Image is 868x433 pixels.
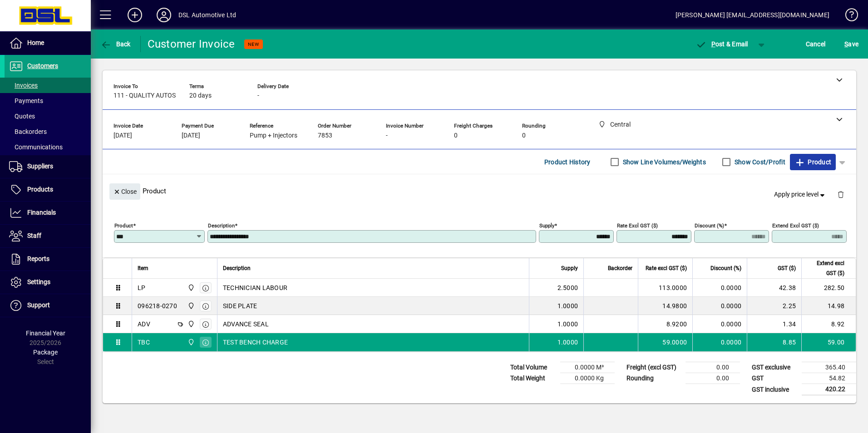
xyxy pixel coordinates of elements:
a: Staff [5,225,91,247]
span: Central [185,319,196,329]
button: Product [790,154,836,170]
span: Central [185,337,196,347]
td: 8.92 [801,315,856,333]
span: Home [27,39,44,46]
span: Central [185,301,196,311]
span: ave [844,37,858,51]
td: Freight (excl GST) [622,362,686,373]
span: Invoices [9,82,38,89]
a: Backorders [5,124,91,139]
span: 1.0000 [557,338,578,347]
span: Suppliers [27,162,53,170]
td: Total Weight [506,373,560,384]
span: Support [27,301,50,309]
span: Settings [27,278,50,285]
span: Discount (%) [710,263,741,273]
div: 14.9800 [644,301,687,310]
span: 1.0000 [557,320,578,329]
mat-label: Rate excl GST ($) [617,222,658,229]
span: 0 [454,132,458,139]
td: 365.40 [802,362,856,373]
div: LP [138,283,146,292]
div: Product [103,174,856,207]
a: Financials [5,202,91,224]
mat-label: Extend excl GST ($) [772,222,819,229]
mat-label: Supply [539,222,554,229]
div: DSL Automotive Ltd [178,8,236,22]
span: SIDE PLATE [223,301,257,310]
span: TECHNICIAN LABOUR [223,283,287,292]
span: ADVANCE SEAL [223,320,269,329]
label: Show Line Volumes/Weights [621,157,706,167]
span: [DATE] [113,132,132,139]
span: 0 [522,132,526,139]
span: Financials [27,209,56,216]
td: 0.00 [686,373,740,384]
a: Knowledge Base [838,2,857,31]
div: [PERSON_NAME] [EMAIL_ADDRESS][DOMAIN_NAME] [676,8,829,22]
span: NEW [248,41,259,47]
span: Products [27,186,53,193]
a: Communications [5,139,91,155]
span: Reports [27,255,49,262]
span: 111 - QUALITY AUTOS [113,92,176,99]
button: Close [109,183,140,200]
span: Supply [561,263,578,273]
a: Quotes [5,108,91,124]
span: Backorders [9,128,47,135]
div: 59.0000 [644,338,687,347]
span: P [711,40,715,48]
mat-label: Product [114,222,133,229]
td: 8.85 [747,333,801,351]
td: 0.0000 [692,333,747,351]
span: Staff [27,232,41,239]
span: Rate excl GST ($) [646,263,687,273]
a: Reports [5,248,91,271]
td: 1.34 [747,315,801,333]
a: Support [5,294,91,317]
span: 2.5000 [557,283,578,292]
span: Product History [544,155,591,169]
div: 113.0000 [644,283,687,292]
span: Close [113,184,137,199]
span: ost & Email [695,40,748,48]
span: Cancel [806,37,826,51]
td: 42.38 [747,279,801,297]
a: Invoices [5,78,91,93]
span: 7853 [318,132,332,139]
span: Payments [9,97,43,104]
label: Show Cost/Profit [733,157,785,167]
span: Customers [27,62,58,69]
a: Home [5,32,91,54]
button: Back [98,36,133,52]
span: Back [100,40,131,48]
td: Total Volume [506,362,560,373]
span: GST ($) [778,263,796,273]
div: Customer Invoice [148,37,235,51]
td: 0.0000 Kg [560,373,615,384]
div: 096218-0270 [138,301,177,310]
a: Payments [5,93,91,108]
span: Financial Year [26,330,65,337]
span: Description [223,263,251,273]
div: ADV [138,320,150,329]
a: Suppliers [5,155,91,178]
span: Package [33,349,58,356]
a: Products [5,178,91,201]
span: [DATE] [182,132,200,139]
button: Delete [830,183,852,205]
button: Profile [149,7,178,23]
span: Item [138,263,148,273]
div: TBC [138,338,150,347]
button: Apply price level [770,187,830,203]
td: 282.50 [801,279,856,297]
span: Quotes [9,113,35,120]
span: TEST BENCH CHARGE [223,338,288,347]
button: Cancel [804,36,828,52]
app-page-header-button: Delete [830,190,852,198]
span: 1.0000 [557,301,578,310]
td: 59.00 [801,333,856,351]
td: 2.25 [747,297,801,315]
td: 0.0000 [692,297,747,315]
span: Backorder [608,263,632,273]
